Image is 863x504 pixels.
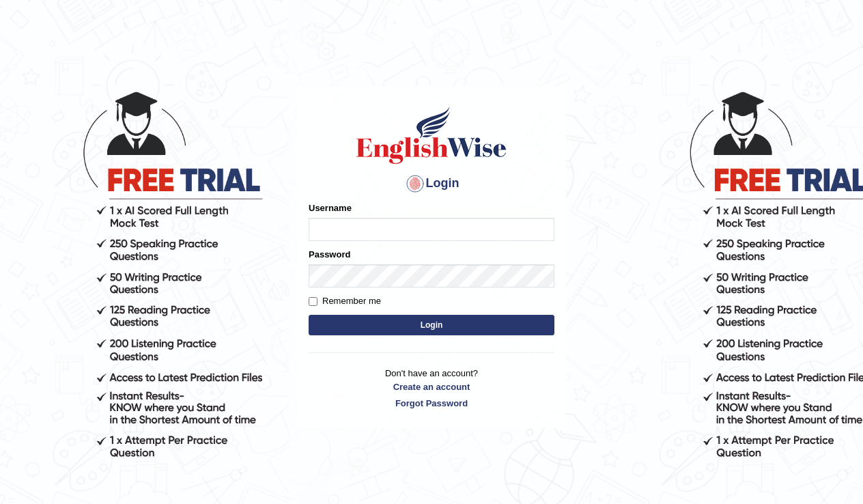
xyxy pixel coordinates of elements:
h4: Login [309,173,554,195]
a: Create an account [309,380,554,393]
input: Remember me [309,297,317,306]
label: Username [309,201,352,214]
p: Don't have an account? [309,367,554,409]
button: Login [309,315,554,335]
label: Password [309,248,350,261]
img: Logo of English Wise sign in for intelligent practice with AI [354,104,509,166]
a: Forgot Password [309,397,554,410]
label: Remember me [309,294,381,308]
